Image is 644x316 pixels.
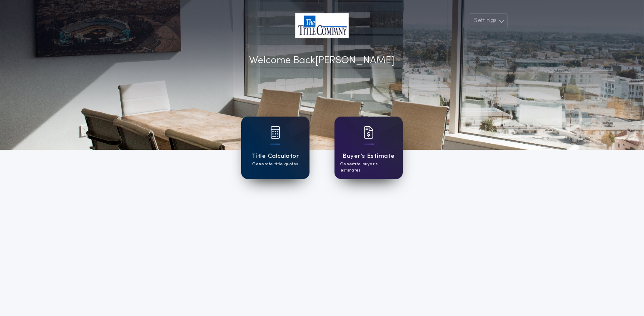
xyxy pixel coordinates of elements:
[250,53,395,68] p: Welcome Back [PERSON_NAME]
[340,161,397,174] p: Generate buyer's estimates
[241,117,310,179] a: card iconTitle CalculatorGenerate title quotes
[252,152,299,161] h1: Title Calculator
[334,117,403,179] a: card iconBuyer's EstimateGenerate buyer's estimates
[295,13,348,38] img: account-logo
[364,126,374,139] img: card icon
[469,13,508,28] button: Settings
[252,161,298,167] p: Generate title quotes
[342,152,394,161] h1: Buyer's Estimate
[270,126,280,139] img: card icon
